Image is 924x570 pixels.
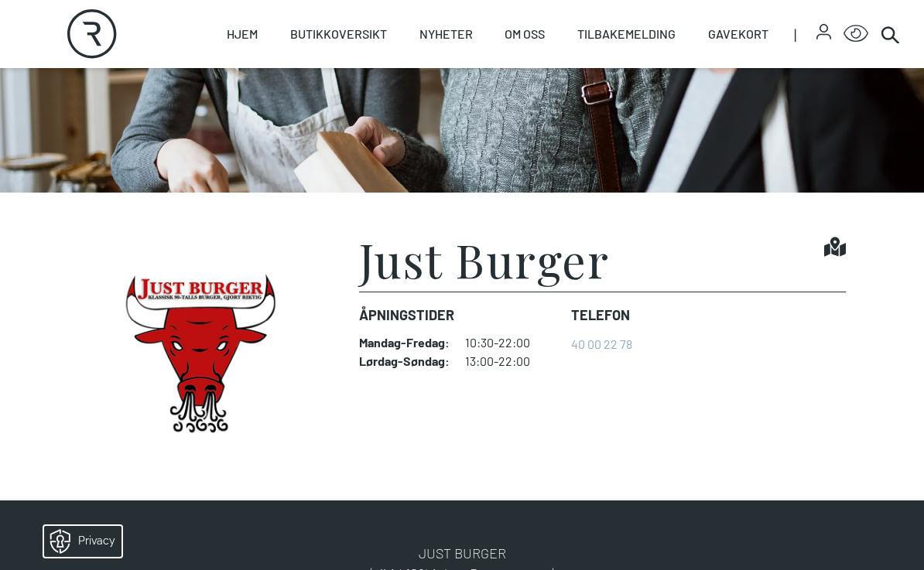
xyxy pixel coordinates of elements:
iframe: Manage Preferences [15,521,142,562]
h1: Just Burger [359,236,610,282]
dt: Lørdag - Søndag : [359,353,450,369]
dt: Telefon [571,305,632,326]
details: Attribution [869,278,924,290]
div: © Mappedin [873,281,911,289]
dd: 10:30-22:00 [465,335,559,350]
dt: Åpningstider [359,305,559,326]
button: Open Accessibility Menu [844,22,868,46]
dt: Mandag - Fredag : [359,335,450,350]
a: 40 00 22 78 [571,336,632,351]
p: JUST BURGER [227,544,697,564]
dd: 13:00-22:00 [465,353,559,369]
